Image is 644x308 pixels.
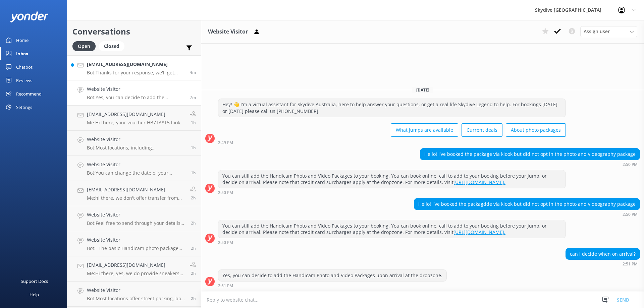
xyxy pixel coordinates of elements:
p: Bot: Feel free to send through your details to [EMAIL_ADDRESS][DOMAIN_NAME]. Our staff can let yo... [87,220,186,226]
p: Bot: Thanks for your response, we'll get back to you as soon as we can during opening hours. [87,70,185,76]
p: Bot: Yes, you can decide to add the Handicam Photo and Video Packages upon arrival at the dropzone. [87,95,185,101]
a: [EMAIL_ADDRESS][DOMAIN_NAME]Me:Hi there, yes, we do provide sneakers at our drop zone2h [67,256,201,282]
h4: Website Visitor [87,161,186,168]
div: Support Docs [21,274,48,288]
div: Sep 18 2025 02:50pm (UTC +10:00) Australia/Brisbane [414,212,640,217]
div: Settings [16,101,32,114]
span: Sep 18 2025 01:51pm (UTC +10:00) Australia/Brisbane [191,120,196,125]
strong: 2:50 PM [623,163,638,167]
div: You can still add the Handicam Photo and Video Packages to your booking. You can book online, cal... [218,220,566,238]
div: Assign User [580,26,637,37]
strong: 2:50 PM [623,212,638,217]
button: About photo packages [506,123,566,137]
strong: 2:50 PM [218,241,233,245]
h4: Website Visitor [87,136,186,143]
p: Bot: Most locations, including [GEOGRAPHIC_DATA], offer street parking, both paid and unpaid, but... [87,145,186,151]
p: Me: hi there, we don't offer transfer from [GEOGRAPHIC_DATA][PERSON_NAME] [87,195,185,201]
div: Hello! i've booked the package via klook but did not opt in the photo and videography package [420,148,640,160]
h4: Website Visitor [87,211,186,219]
strong: 2:51 PM [218,284,233,288]
a: Website VisitorBot:Yes, you can decide to add the Handicam Photo and Video Packages upon arrival ... [67,80,201,106]
h4: [EMAIL_ADDRESS][DOMAIN_NAME] [87,261,185,269]
h4: Website Visitor [87,287,186,294]
div: You can still add the Handicam Photo and Video Packages to your booking. You can book online, cal... [218,170,566,188]
a: Website VisitorBot:You can change the date of your skydive booking. Please ensure you provide at ... [67,156,201,181]
span: Sep 18 2025 02:51pm (UTC +10:00) Australia/Brisbane [190,95,196,100]
div: Reviews [16,74,32,87]
div: Sep 18 2025 02:50pm (UTC +10:00) Australia/Brisbane [420,162,640,167]
a: [URL][DOMAIN_NAME]. [453,179,505,185]
a: Website VisitorBot:Feel free to send through your details to [EMAIL_ADDRESS][DOMAIN_NAME]. Our st... [67,206,201,231]
p: Bot: Most locations offer street parking, both paid and unpaid, but it is subject to availability... [87,296,186,302]
strong: 2:50 PM [218,191,233,195]
span: Sep 18 2025 12:08pm (UTC +10:00) Australia/Brisbane [191,296,196,301]
a: [EMAIL_ADDRESS][DOMAIN_NAME]Me:Hi there, your voucher HB7TA8T5 looks good, it will valid until [D... [67,106,201,131]
div: Home [16,34,29,47]
div: Yes, you can decide to add the Handicam Photo and Video Packages upon arrival at the dropzone. [218,270,446,281]
p: Bot: You can change the date of your skydive booking. Please ensure you provide at least 24 hours... [87,170,186,176]
div: can i decide when on arrival? [566,248,640,260]
a: Website VisitorBot:- The basic Handicam photo package costs $129 per person and includes photos o... [67,231,201,256]
div: Sep 18 2025 02:51pm (UTC +10:00) Australia/Brisbane [218,283,447,288]
div: Sep 18 2025 02:51pm (UTC +10:00) Australia/Brisbane [566,261,640,266]
img: yonder-white-logo.png [10,11,49,22]
strong: 2:49 PM [218,141,233,145]
div: Inbox [16,47,29,60]
strong: 2:51 PM [623,262,638,266]
h4: [EMAIL_ADDRESS][DOMAIN_NAME] [87,186,185,193]
p: Bot: - The basic Handicam photo package costs $129 per person and includes photos of your entire ... [87,245,186,251]
span: Sep 18 2025 12:10pm (UTC +10:00) Australia/Brisbane [191,270,196,276]
span: Sep 18 2025 02:54pm (UTC +10:00) Australia/Brisbane [190,69,196,75]
a: [URL][DOMAIN_NAME]. [453,229,505,235]
a: [EMAIL_ADDRESS][DOMAIN_NAME]Bot:Thanks for your response, we'll get back to you as soon as we can... [67,55,201,80]
div: Sep 18 2025 02:50pm (UTC +10:00) Australia/Brisbane [218,190,566,195]
h4: Website Visitor [87,85,185,93]
div: Hello! i've booked the packagdde via klook but did not opt in the photo and videography package [414,198,640,210]
div: Hey! 👋 I'm a virtual assistant for Skydive Australia, here to help answer your questions, or get ... [218,99,566,117]
h2: Conversations [72,25,196,38]
span: Sep 18 2025 12:39pm (UTC +10:00) Australia/Brisbane [191,220,196,226]
span: Sep 18 2025 12:52pm (UTC +10:00) Australia/Brisbane [191,195,196,201]
h4: Website Visitor [87,236,186,244]
span: Sep 18 2025 01:28pm (UTC +10:00) Australia/Brisbane [191,145,196,150]
a: Website VisitorBot:Most locations, including [GEOGRAPHIC_DATA], offer street parking, both paid a... [67,131,201,156]
div: Open [72,41,96,51]
span: Sep 18 2025 12:32pm (UTC +10:00) Australia/Brisbane [191,245,196,251]
h4: [EMAIL_ADDRESS][DOMAIN_NAME] [87,61,185,68]
div: Closed [99,41,124,51]
h4: [EMAIL_ADDRESS][DOMAIN_NAME] [87,111,185,118]
span: [DATE] [412,87,433,93]
div: Sep 18 2025 02:50pm (UTC +10:00) Australia/Brisbane [218,240,566,245]
div: Chatbot [16,60,33,74]
div: Help [30,288,39,301]
div: Recommend [16,87,42,101]
span: Sep 18 2025 01:00pm (UTC +10:00) Australia/Brisbane [191,170,196,176]
a: [EMAIL_ADDRESS][DOMAIN_NAME]Me:hi there, we don't offer transfer from [GEOGRAPHIC_DATA][PERSON_NA... [67,181,201,206]
p: Me: Hi there, yes, we do provide sneakers at our drop zone [87,270,185,276]
h3: Website Visitor [208,27,248,36]
button: Current deals [462,123,502,137]
a: Website VisitorBot:Most locations offer street parking, both paid and unpaid, but it is subject t... [67,282,201,307]
a: Open [72,42,99,50]
div: Sep 18 2025 02:49pm (UTC +10:00) Australia/Brisbane [218,140,566,145]
span: Assign user [584,28,610,35]
button: What jumps are available [391,123,458,137]
a: Closed [99,42,128,50]
p: Me: Hi there, your voucher HB7TA8T5 looks good, it will valid until [DATE], you can call us or em... [87,120,185,126]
